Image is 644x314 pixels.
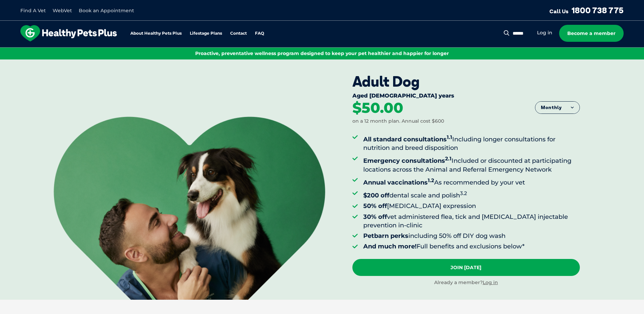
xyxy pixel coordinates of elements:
li: Full benefits and exclusions below* [363,242,580,251]
li: including 50% off DIY dog wash [363,232,580,240]
sup: 1.1 [447,134,452,140]
strong: 30% off [363,213,387,221]
div: Adult Dog [352,73,580,90]
a: Become a member [559,25,624,42]
strong: 50% off [363,202,387,210]
strong: $200 off [363,192,389,199]
img: hpp-logo [20,25,117,41]
span: Call Us [549,8,569,15]
li: Included or discounted at participating locations across the Animal and Referral Emergency Network [363,154,580,174]
li: dental scale and polish [363,189,580,200]
a: Join [DATE] [352,259,580,276]
strong: And much more! [363,243,417,250]
a: FAQ [255,31,264,36]
button: Monthly [535,102,579,114]
div: Already a member? [352,279,580,286]
a: Log in [483,279,498,285]
a: WebVet [53,7,72,14]
a: About Healthy Pets Plus [130,31,182,36]
div: on a 12 month plan. Annual cost $600 [352,118,444,125]
div: Aged [DEMOGRAPHIC_DATA] years [352,92,580,101]
a: Book an Appointment [79,7,134,14]
strong: All standard consultations [363,136,452,143]
div: $50.00 [352,101,403,116]
li: Including longer consultations for nutrition and breed disposition [363,133,580,152]
img: <br /> <b>Warning</b>: Undefined variable $title in <b>/var/www/html/current/codepool/wp-content/... [54,117,325,300]
sup: 2.1 [445,155,452,162]
li: vet administered flea, tick and [MEDICAL_DATA] injectable prevention in-clinic [363,213,580,230]
span: Proactive, preventative wellness program designed to keep your pet healthier and happier for longer [195,50,449,56]
strong: Annual vaccinations [363,179,434,186]
strong: Emergency consultations [363,157,452,164]
button: Search [502,30,511,36]
li: [MEDICAL_DATA] expression [363,202,580,210]
a: Call Us1800 738 775 [549,5,624,15]
a: Find A Vet [20,7,46,14]
sup: 1.2 [428,177,434,184]
strong: Petbarn perks [363,232,408,240]
sup: 3.2 [460,190,467,196]
a: Log in [537,30,552,36]
li: As recommended by your vet [363,176,580,187]
a: Contact [230,31,247,36]
a: Lifestage Plans [190,31,222,36]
